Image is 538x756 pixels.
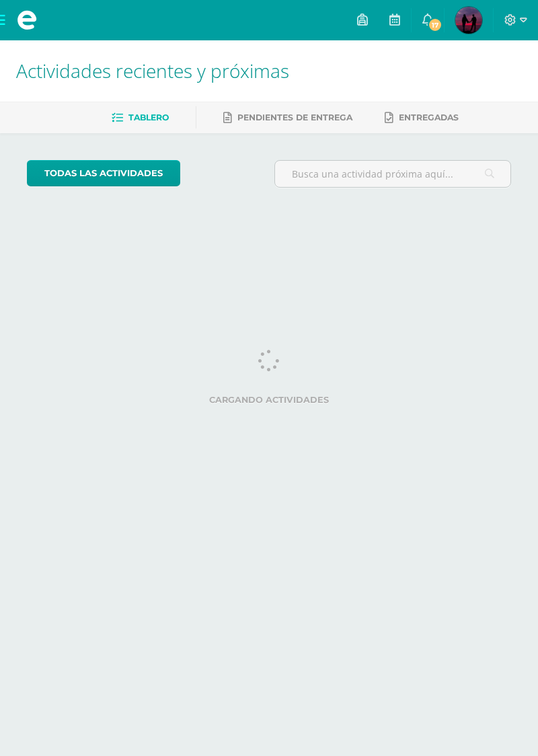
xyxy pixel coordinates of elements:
[275,161,510,187] input: Busca una actividad próxima aquí...
[399,112,459,122] span: Entregadas
[112,107,169,128] a: Tablero
[385,107,459,128] a: Entregadas
[223,107,352,128] a: Pendientes de entrega
[16,58,289,83] span: Actividades recientes y próximas
[455,7,482,34] img: c5088543c00c5f472f085df617db9af2.png
[428,17,443,32] span: 17
[27,395,511,405] label: Cargando actividades
[27,160,180,186] a: todas las Actividades
[128,112,169,122] span: Tablero
[237,112,352,122] span: Pendientes de entrega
